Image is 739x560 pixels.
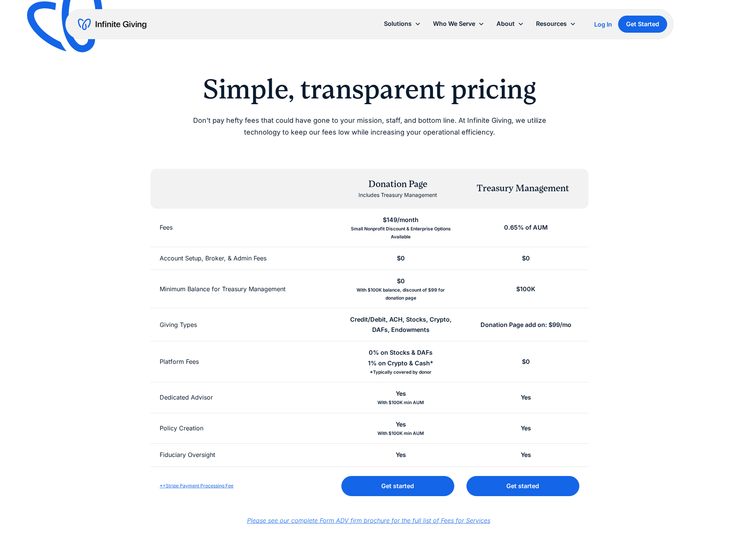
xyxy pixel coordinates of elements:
div: $0 [522,253,530,263]
div: Dedicated Advisor [160,392,213,403]
div: Policy Creation [160,423,203,433]
p: Don't pay hefty fees that could have gone to your mission, staff, and bottom line. At Infinite Gi... [175,115,564,138]
div: Small Nonprofit Discount & Enterprise Options Available [347,225,454,241]
div: Giving Types [160,320,197,330]
div: $100K [516,284,535,294]
div: Includes Treasury Management [358,190,437,200]
div: $149/month [383,215,419,225]
a: Get Started [618,16,667,33]
div: 0.65% of AUM [504,222,548,233]
a: Get started [466,476,579,496]
div: Solutions [384,19,412,29]
div: Donation Page add on: $99/mo [481,320,571,330]
div: Log In [594,21,612,27]
a: Get started [341,476,454,496]
div: Yes [521,423,531,433]
div: About [490,16,530,32]
h2: Simple, transparent pricing [175,73,564,106]
a: *+Stripe Payment Processing Fee [160,483,233,489]
div: Account Setup, Broker, & Admin Fees [160,253,266,263]
div: $0 [397,253,405,263]
div: $0 [397,276,405,286]
div: Credit/Debit, ACH, Stocks, Crypto, DAFs, Endowments [347,314,454,335]
div: Yes [396,450,406,460]
a: Please see our complete Form ADV firm brochure for the full list of Fees for Services [247,517,490,524]
a: Log In [594,20,612,29]
div: Donation Page [358,178,437,191]
div: With $100K min AUM [377,430,424,437]
div: $0 [522,357,530,367]
div: Yes [396,419,406,430]
div: Platform Fees [160,357,199,367]
a: home [78,18,146,30]
div: Solutions [378,16,427,32]
div: With $100K balance, discount of $99 for donation page [347,286,454,302]
div: Fees [160,222,173,233]
div: About [496,19,515,29]
div: *Typically covered by donor [370,368,431,376]
div: Who We Serve [433,19,475,29]
div: Who We Serve [427,16,490,32]
div: With $100K min AUM [377,399,424,406]
div: Yes [396,389,406,399]
div: Resources [530,16,582,32]
div: Yes [521,450,531,460]
div: 0% on Stocks & DAFs 1% on Crypto & Cash* [368,347,433,368]
div: Yes [521,392,531,403]
div: Resources [536,19,567,29]
div: Fiduciary Oversight [160,450,215,460]
div: Treasury Management [477,182,569,195]
div: Minimum Balance for Treasury Management [160,284,285,294]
